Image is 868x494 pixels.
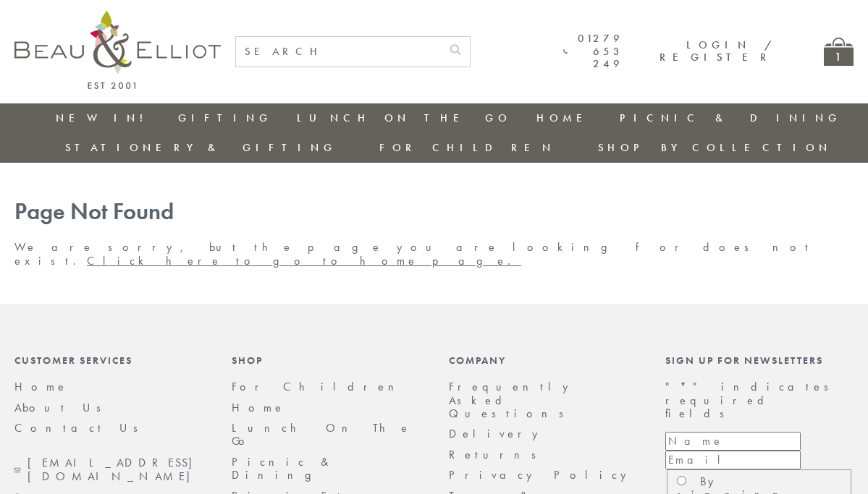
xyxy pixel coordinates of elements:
input: Email [665,451,801,469]
a: For Children [379,140,555,155]
a: Frequently Asked Questions [449,379,576,421]
a: Returns [449,447,546,462]
a: New in! [56,111,153,125]
a: Login / Register [660,38,773,64]
a: Picnic & Dining [232,454,334,482]
p: " " indicates required fields [665,380,854,420]
a: Stationery & Gifting [65,140,337,155]
a: Privacy Policy [449,467,634,482]
input: SEARCH [236,37,441,67]
h1: Page Not Found [14,199,854,226]
a: Home [14,379,68,394]
a: [EMAIL_ADDRESS][DOMAIN_NAME] [14,456,211,483]
a: Home [536,111,594,125]
a: About Us [14,400,111,415]
input: Name [665,432,801,451]
a: Click here to go to home page. [87,253,521,268]
a: Lunch On The Go [297,111,511,125]
div: Customer Services [14,354,203,366]
a: Contact Us [14,420,148,435]
a: 01279 653 249 [563,33,623,70]
a: For Children [232,379,405,394]
div: Company [449,354,637,366]
a: Delivery [449,426,546,441]
div: Shop [232,354,420,366]
a: Home [232,400,285,415]
img: logo [14,11,221,89]
a: Picnic & Dining [620,111,841,125]
a: Shop by collection [598,140,832,155]
a: 1 [824,38,854,66]
a: Lunch On The Go [232,420,411,448]
a: Gifting [178,111,272,125]
div: Sign up for newsletters [665,354,854,366]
